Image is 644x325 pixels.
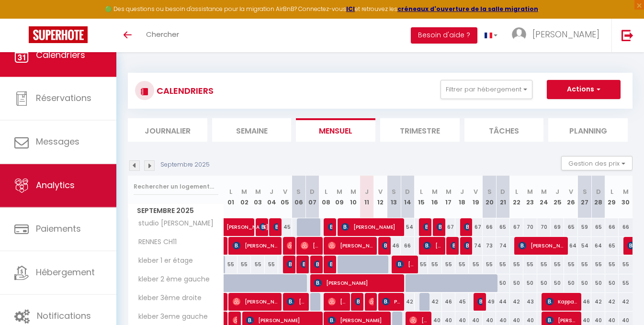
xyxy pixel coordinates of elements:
abbr: V [569,187,573,196]
div: 55 [591,256,605,273]
span: [PERSON_NAME] [451,236,455,255]
span: [PERSON_NAME] [301,255,305,273]
th: 01 [224,176,237,218]
li: Semaine [212,118,292,142]
a: [PERSON_NAME] [224,237,229,255]
abbr: S [487,187,492,196]
span: Septembre 2025 [128,204,224,218]
div: 42 [428,293,441,311]
div: 64 [564,237,577,255]
li: Journalier [128,118,207,142]
div: 66 [619,218,633,236]
span: kleber 3ème droite [130,293,204,303]
span: [PERSON_NAME] [287,255,292,273]
div: 45 [455,293,469,311]
div: 55 [251,256,264,273]
button: Actions [547,80,621,99]
button: Filtrer par hébergement [441,80,532,99]
div: 55 [551,256,564,273]
abbr: M [337,187,342,196]
div: 66 [605,218,619,236]
span: [PERSON_NAME] [369,292,373,311]
span: Notifications [37,310,91,322]
span: [PERSON_NAME] [260,218,264,236]
li: Mensuel [296,118,375,142]
th: 25 [551,176,564,218]
div: 55 [415,256,428,273]
div: 66 [401,237,414,255]
li: Trimestre [380,118,460,142]
div: 55 [510,256,523,273]
abbr: M [241,187,247,196]
div: 65 [564,218,577,236]
div: 55 [564,256,577,273]
th: 07 [305,176,319,218]
a: créneaux d'ouverture de la salle migration [397,5,538,13]
button: Besoin d'aide ? [411,27,477,44]
div: 65 [496,218,509,236]
div: 70 [537,218,551,236]
th: 02 [237,176,251,218]
div: 74 [496,237,509,255]
div: 42 [510,293,523,311]
span: Kappa [PERSON_NAME] [546,292,578,311]
span: [PERSON_NAME] [314,274,402,292]
abbr: D [500,187,505,196]
a: Chercher [139,19,186,52]
span: RENNES CH11 [130,237,179,247]
div: 46 [578,293,591,311]
div: 42 [591,293,605,311]
abbr: M [255,187,261,196]
div: 66 [483,218,496,236]
span: [PERSON_NAME] [464,236,469,255]
span: Paiements [36,223,81,235]
div: 50 [510,274,523,292]
span: Paule De La Poype [382,292,401,311]
div: 46 [442,293,455,311]
abbr: M [623,187,629,196]
div: 50 [578,274,591,292]
span: [PERSON_NAME] [273,218,278,236]
span: [PERSON_NAME] [314,255,319,273]
div: 69 [551,218,564,236]
div: 65 [605,237,619,255]
span: Achraf [PERSON_NAME] [PERSON_NAME] [423,218,428,236]
strong: ICI [346,5,355,13]
img: Super Booking [29,26,88,43]
span: kleber 3eme gauche [130,312,210,322]
div: 55 [428,256,441,273]
span: [PERSON_NAME] [287,236,292,255]
div: 54 [401,218,414,236]
th: 14 [401,176,414,218]
div: 55 [455,256,469,273]
span: Calendriers [36,49,85,61]
img: ... [512,27,526,42]
div: 55 [265,256,278,273]
span: [PERSON_NAME] [328,255,333,273]
div: 55 [496,256,509,273]
th: 30 [619,176,633,218]
span: [PERSON_NAME] [519,236,565,255]
div: 55 [442,256,455,273]
div: 55 [483,256,496,273]
span: kleber 2 ème gauche [130,274,212,285]
li: Tâches [464,118,544,142]
abbr: L [420,187,423,196]
th: 24 [537,176,551,218]
th: 19 [469,176,482,218]
abbr: M [350,187,356,196]
div: 43 [523,293,537,311]
abbr: J [555,187,559,196]
div: 50 [564,274,577,292]
div: 55 [605,256,619,273]
div: 50 [523,274,537,292]
h3: CALENDRIERS [154,80,214,101]
div: 42 [401,293,414,311]
abbr: L [610,187,613,196]
abbr: J [460,187,464,196]
span: [PERSON_NAME] Van [PERSON_NAME] [437,218,441,236]
th: 11 [360,176,373,218]
span: [PERSON_NAME] [464,218,469,236]
div: 50 [591,274,605,292]
div: 73 [483,237,496,255]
